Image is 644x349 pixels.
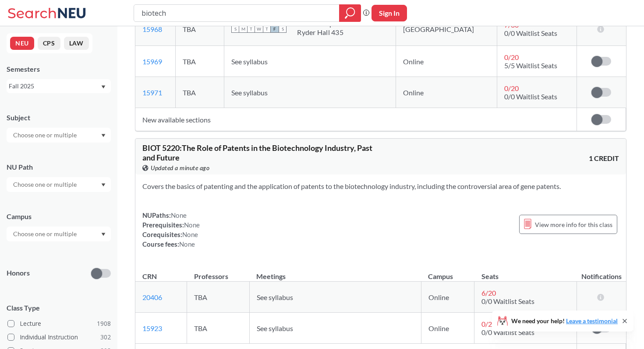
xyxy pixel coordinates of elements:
td: TBA [176,46,224,77]
span: View more info for this class [535,219,612,230]
td: [GEOGRAPHIC_DATA] [396,12,497,46]
span: T [263,25,271,33]
span: See syllabus [231,88,268,97]
a: Leave a testimonial [566,317,618,325]
span: T [247,25,255,33]
span: None [184,221,200,229]
span: None [182,230,198,238]
p: Honors [7,268,30,278]
span: 0 / 20 [481,320,496,328]
svg: magnifying glass [345,7,355,19]
div: Semesters [7,64,111,74]
th: Campus [421,263,474,282]
span: 0 / 20 [504,53,519,61]
button: NEU [10,37,34,50]
a: 20406 [142,293,162,301]
td: TBA [176,12,224,46]
span: 0/0 Waitlist Seats [504,29,557,37]
a: 15971 [142,88,162,97]
span: Class Type [7,303,111,313]
div: NUPaths: Prerequisites: Corequisites: Course fees: [142,210,200,249]
span: 0/0 Waitlist Seats [481,297,534,305]
a: 15968 [142,25,162,33]
span: See syllabus [231,57,268,66]
span: F [271,25,279,33]
span: 5/5 Waitlist Seats [504,61,557,70]
span: 0 / 20 [504,84,519,92]
span: See syllabus [257,293,293,301]
span: Updated a minute ago [151,163,209,173]
td: Online [421,313,474,344]
div: NU Path [7,162,111,172]
span: 0/0 Waitlist Seats [504,92,557,101]
td: Online [396,46,497,77]
span: See syllabus [257,324,293,332]
div: Dropdown arrow [7,128,111,143]
th: Seats [474,263,577,282]
td: TBA [187,282,250,313]
input: Class, professor, course number, "phrase" [141,6,333,21]
a: 15923 [142,324,162,332]
input: Choose one or multiple [9,179,82,190]
span: 1 CREDIT [589,154,619,163]
span: 302 [100,332,111,342]
td: New available sections [135,108,577,131]
label: Lecture [7,318,111,329]
div: Ryder Hall 435 [297,28,343,37]
span: 6 / 20 [481,289,496,297]
label: Individual Instruction [7,332,111,343]
span: None [171,211,187,219]
th: Notifications [577,263,626,282]
section: Covers the basics of patenting and the application of patents to the biotechnology industry, incl... [142,181,619,191]
div: Fall 2025Dropdown arrow [7,79,111,93]
span: None [179,240,195,248]
input: Choose one or multiple [9,229,82,239]
div: Dropdown arrow [7,227,111,241]
span: 1908 [97,319,111,328]
a: 15969 [142,57,162,66]
div: Subject [7,113,111,122]
button: LAW [64,37,89,50]
svg: Dropdown arrow [101,134,106,137]
input: Choose one or multiple [9,130,82,140]
th: Professors [187,263,250,282]
div: magnifying glass [339,4,361,22]
td: Online [421,282,474,313]
span: W [255,25,263,33]
td: TBA [176,77,224,108]
span: M [239,25,247,33]
span: BIOT 5220 : The Role of Patents in the Biotechnology Industry, Past and Future [142,143,372,162]
div: Dropdown arrow [7,177,111,192]
td: TBA [187,313,250,344]
div: CRN [142,272,157,281]
svg: Dropdown arrow [101,183,106,187]
div: Fall 2025 [9,81,100,91]
button: Sign In [372,5,407,21]
th: Meetings [249,263,421,282]
div: Campus [7,212,111,221]
span: We need your help! [511,318,618,324]
td: Online [396,77,497,108]
span: S [231,25,239,33]
svg: Dropdown arrow [101,85,106,89]
span: 0/0 Waitlist Seats [481,328,534,336]
span: S [279,25,287,33]
svg: Dropdown arrow [101,233,106,236]
button: CPS [38,37,60,50]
